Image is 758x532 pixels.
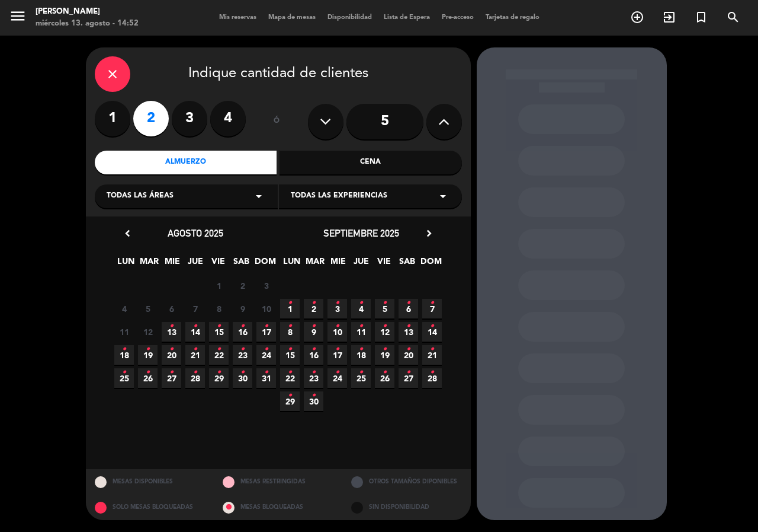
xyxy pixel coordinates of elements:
i: close [105,67,120,81]
i: • [122,363,126,382]
div: Cena [280,151,462,174]
i: • [217,363,221,382]
span: 4 [351,299,371,318]
span: 28 [422,368,442,388]
i: • [311,317,316,336]
span: 6 [399,299,418,318]
span: 24 [256,345,276,365]
span: 15 [280,345,300,365]
span: 30 [233,368,252,388]
i: • [383,363,387,382]
span: DOM [255,254,274,274]
i: • [406,363,410,382]
span: 18 [114,345,134,365]
span: Mis reservas [213,14,262,21]
i: • [240,317,245,336]
i: • [288,386,292,405]
i: • [406,340,410,359]
span: Todas las áreas [107,190,174,202]
span: 8 [209,299,229,318]
i: • [335,363,339,382]
span: 12 [138,322,158,342]
span: LUN [116,254,136,274]
span: 28 [185,368,205,388]
i: add_circle_outline [630,10,644,24]
span: SAB [397,254,417,274]
i: • [335,294,339,313]
span: 8 [280,322,300,342]
span: MAR [305,254,325,274]
i: • [264,340,268,359]
span: septiembre 2025 [323,227,399,239]
i: menu [9,7,27,25]
span: 10 [256,299,276,318]
span: DOM [420,254,440,274]
span: MIE [162,254,182,274]
label: 3 [172,101,207,136]
span: 27 [162,368,181,388]
span: 25 [351,368,371,388]
i: • [359,363,363,382]
i: • [383,317,387,336]
span: 18 [351,345,371,365]
span: 23 [304,368,323,388]
span: 31 [256,368,276,388]
div: [PERSON_NAME] [36,6,139,18]
div: Almuerzo [95,151,277,174]
label: 4 [210,101,246,136]
span: 30 [304,391,323,411]
span: 2 [304,299,323,318]
i: • [169,340,174,359]
span: Tarjetas de regalo [480,14,545,21]
i: • [122,340,126,359]
span: JUE [351,254,371,274]
div: Indique cantidad de clientes [95,56,462,92]
i: • [146,363,150,382]
span: SAB [232,254,251,274]
i: • [288,363,292,382]
i: • [335,340,339,359]
i: • [383,340,387,359]
span: MIE [328,254,348,274]
span: Lista de Espera [378,14,436,21]
i: • [169,363,174,382]
span: 17 [256,322,276,342]
span: MAR [139,254,159,274]
i: • [264,317,268,336]
span: 21 [185,345,205,365]
span: 9 [233,299,252,318]
span: agosto 2025 [168,227,223,239]
i: • [193,340,197,359]
span: 20 [162,345,181,365]
div: OTROS TAMAÑOS DIPONIBLES [342,469,471,495]
i: • [311,386,316,405]
span: 22 [280,368,300,388]
span: 16 [304,345,323,365]
span: LUN [282,254,301,274]
span: 20 [399,345,418,365]
span: 9 [304,322,323,342]
i: • [264,363,268,382]
span: 25 [114,368,134,388]
i: arrow_drop_down [436,189,450,203]
div: SOLO MESAS BLOQUEADAS [86,495,214,520]
i: • [430,363,434,382]
span: Pre-acceso [436,14,480,21]
span: 21 [422,345,442,365]
i: exit_to_app [662,10,676,24]
span: JUE [185,254,205,274]
span: 5 [138,299,158,318]
span: 14 [185,322,205,342]
i: • [217,340,221,359]
i: • [240,363,245,382]
i: arrow_drop_down [252,189,266,203]
i: • [311,363,316,382]
i: • [193,363,197,382]
span: 29 [209,368,229,388]
i: • [359,317,363,336]
span: 10 [327,322,347,342]
i: • [311,340,316,359]
span: 2 [233,276,252,295]
i: • [288,317,292,336]
i: • [169,317,174,336]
